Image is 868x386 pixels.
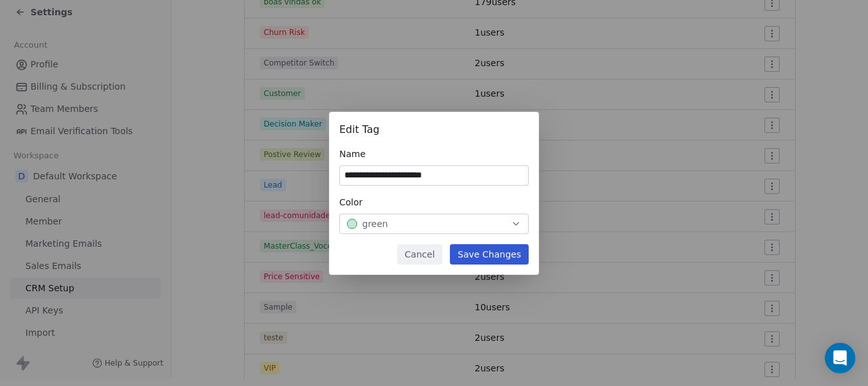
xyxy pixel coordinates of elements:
div: Name [339,148,529,160]
button: Save Changes [450,244,529,265]
button: Cancel [397,244,442,265]
span: green [362,217,388,230]
div: Edit Tag [339,122,529,137]
button: green [339,214,529,234]
div: Color [339,196,529,209]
